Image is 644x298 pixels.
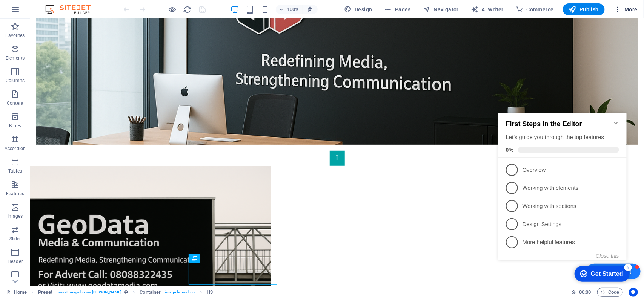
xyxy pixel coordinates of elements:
span: Click to select. Double-click to edit [38,288,53,297]
span: : [584,289,586,295]
button: Click here to leave preview mode and continue editing [168,5,177,14]
i: This element is a customizable preset [124,290,128,294]
div: Get Started 5 items remaining, 0% complete [79,162,134,178]
i: Reload page [183,5,192,14]
button: Usercentrics [629,288,638,297]
li: Working with elements [3,75,131,93]
p: Slider [9,236,21,242]
nav: breadcrumb [38,288,213,297]
button: Commerce [513,3,557,15]
button: More [611,3,641,15]
div: Get Started [95,167,128,174]
p: Working with elements [27,81,118,89]
p: Elements [6,55,25,61]
li: Working with sections [3,93,131,112]
div: Design (Ctrl+Alt+Y) [341,3,375,15]
div: Let's guide you through the top features [11,30,124,38]
span: Click to select. Double-click to edit [140,288,161,297]
button: Code [597,288,623,297]
img: Editor Logo [43,5,100,14]
div: Minimize checklist [118,17,124,23]
li: Design Settings [3,112,131,130]
p: Favorites [5,32,25,38]
h6: 100% [287,5,299,14]
span: . preset-image-boxes-[PERSON_NAME] [55,288,121,297]
p: Overview [27,63,118,70]
button: Design [341,3,375,15]
span: Click to select. Double-click to edit [207,288,213,297]
p: Features [6,191,24,197]
li: More helpful features [3,130,131,148]
span: Code [601,288,619,297]
button: 100% [276,5,303,14]
h6: Session time [571,288,591,297]
button: reload [183,5,192,14]
p: Boxes [9,123,22,129]
h2: First Steps in the Editor [11,17,124,24]
p: Columns [6,78,25,84]
span: Publish [569,6,599,13]
span: More [614,6,638,13]
button: AI Writer [468,3,507,15]
p: Design Settings [27,117,118,125]
p: Images [8,213,23,219]
li: Overview [3,57,131,75]
a: Click to cancel selection. Double-click to open Pages [6,288,27,297]
span: Design [344,6,372,13]
span: Pages [384,6,411,13]
span: Commerce [516,6,554,13]
button: Publish [563,3,605,15]
p: Working with sections [27,99,118,107]
span: AI Writer [471,6,504,13]
p: Content [7,100,23,106]
button: Close this [101,149,124,155]
span: . image-boxes-box [164,288,195,297]
span: Navigator [423,6,459,13]
span: 0% [11,43,23,49]
i: On resize automatically adjust zoom level to fit chosen device. [307,6,314,13]
button: Let's Chat [556,245,610,260]
p: Header [8,258,23,264]
p: Tables [8,168,22,174]
span: 00 00 [579,288,591,297]
button: Navigator [420,3,462,15]
p: Accordion [5,145,26,151]
button: Pages [381,3,414,15]
p: More helpful features [27,135,118,143]
div: 5 [129,160,137,168]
